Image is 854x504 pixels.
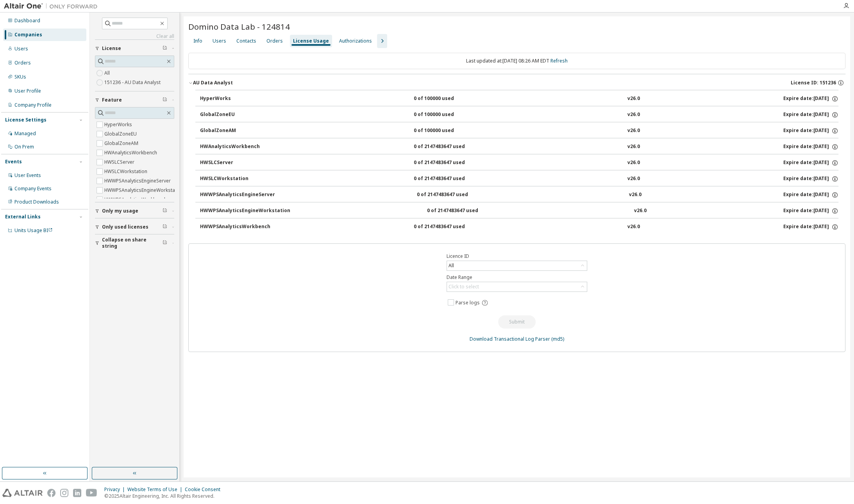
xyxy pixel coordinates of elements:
div: Expire date: [DATE] [783,127,838,134]
div: v26.0 [627,95,640,102]
div: v26.0 [629,191,641,198]
span: Clear filter [163,97,167,103]
div: GlobalZoneEU [200,111,270,118]
img: Altair One [4,2,102,10]
div: Product Downloads [14,199,59,205]
div: 0 of 2147483647 used [414,175,484,182]
label: All [104,68,111,78]
button: HWSLCWorkstation0 of 2147483647 usedv26.0Expire date:[DATE] [200,170,838,188]
div: 0 of 2147483647 used [417,191,487,198]
div: HWWPSAnalyticsEngineServer [200,191,275,198]
div: Company Profile [14,102,52,108]
button: License [95,40,174,57]
div: License Usage [293,38,329,44]
div: 0 of 100000 used [414,95,484,102]
div: On Prem [14,144,34,150]
div: Users [213,38,226,44]
button: HyperWorks0 of 100000 usedv26.0Expire date:[DATE] [200,90,838,107]
span: Collapse on share string [102,237,163,249]
button: Submit [498,315,536,329]
div: v26.0 [634,207,647,214]
div: Expire date: [DATE] [783,95,838,102]
div: 0 of 2147483647 used [414,223,484,231]
div: Website Terms of Use [127,486,185,493]
div: 0 of 2147483647 used [414,143,484,150]
div: v26.0 [627,159,640,166]
div: HWAnalyticsWorkbench [200,143,270,150]
div: Expire date: [DATE] [783,143,838,150]
div: Click to select [447,282,587,291]
div: External Links [5,214,41,220]
div: Click to select [448,284,479,290]
div: Dashboard [14,18,40,24]
label: HWSLCWorkstation [104,167,149,176]
div: Company Events [14,186,52,192]
button: Only used licenses [95,218,174,236]
div: 0 of 2147483647 used [427,207,497,214]
div: v26.0 [627,223,640,231]
label: HWWPSAnalyticsWorkbench [104,195,168,204]
div: Authorizations [339,38,372,44]
div: User Events [14,172,41,179]
label: Licence ID [447,253,587,259]
button: GlobalZoneAM0 of 100000 usedv26.0Expire date:[DATE] [200,122,838,139]
div: 0 of 100000 used [414,127,484,134]
a: Download Transactional Log Parser [470,336,550,342]
p: © 2025 Altair Engineering, Inc. All Rights Reserved. [104,493,225,499]
div: License Settings [5,117,46,123]
label: HyperWorks [104,120,134,129]
button: AU Data AnalystLicense ID: 151236 [188,74,845,91]
button: Feature [95,91,174,109]
label: Date Range [447,274,587,281]
button: Collapse on share string [95,234,174,252]
div: All [447,261,455,270]
button: GlobalZoneEU0 of 100000 usedv26.0Expire date:[DATE] [200,106,838,123]
div: 0 of 100000 used [414,111,484,118]
div: AU Data Analyst [193,80,233,86]
div: Users [14,46,28,52]
div: Contacts [236,38,256,44]
div: Expire date: [DATE] [783,207,838,214]
div: 0 of 2147483647 used [414,159,484,166]
img: instagram.svg [60,489,68,497]
span: Parse logs [456,300,480,306]
button: Only my usage [95,202,174,220]
span: Feature [102,97,122,103]
div: GlobalZoneAM [200,127,270,134]
label: HWAnalyticsWorkbench [104,148,159,157]
div: Last updated at: [DATE] 08:26 AM EDT [188,53,845,69]
a: Clear all [95,33,174,39]
label: HWWPSAnalyticsEngineWorkstation [104,186,185,195]
span: License [102,45,121,52]
div: HyperWorks [200,95,270,102]
div: Expire date: [DATE] [783,159,838,166]
div: Orders [14,60,31,66]
label: GlobalZoneAM [104,139,140,148]
div: Privacy [104,486,127,493]
button: HWSLCServer0 of 2147483647 usedv26.0Expire date:[DATE] [200,154,838,172]
span: Clear filter [163,224,167,230]
button: HWAnalyticsWorkbench0 of 2147483647 usedv26.0Expire date:[DATE] [200,138,838,155]
span: Clear filter [163,45,167,52]
a: Refresh [550,57,568,64]
span: Only my usage [102,208,138,214]
div: Cookie Consent [185,486,225,493]
span: Only used licenses [102,224,148,230]
div: Expire date: [DATE] [783,223,838,231]
div: v26.0 [627,143,640,150]
div: v26.0 [627,127,640,134]
div: v26.0 [627,175,640,182]
div: Expire date: [DATE] [783,111,838,118]
div: v26.0 [627,111,640,118]
label: HWSLCServer [104,157,136,167]
div: HWWPSAnalyticsWorkbench [200,223,270,231]
button: HWWPSAnalyticsEngineWorkstation0 of 2147483647 usedv26.0Expire date:[DATE] [200,202,838,220]
div: HWSLCWorkstation [200,175,270,182]
span: Clear filter [163,240,167,246]
img: facebook.svg [47,489,55,497]
img: altair_logo.svg [2,489,43,497]
label: GlobalZoneEU [104,129,138,139]
div: Managed [14,130,36,137]
div: HWSLCServer [200,159,270,166]
div: All [447,261,587,270]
